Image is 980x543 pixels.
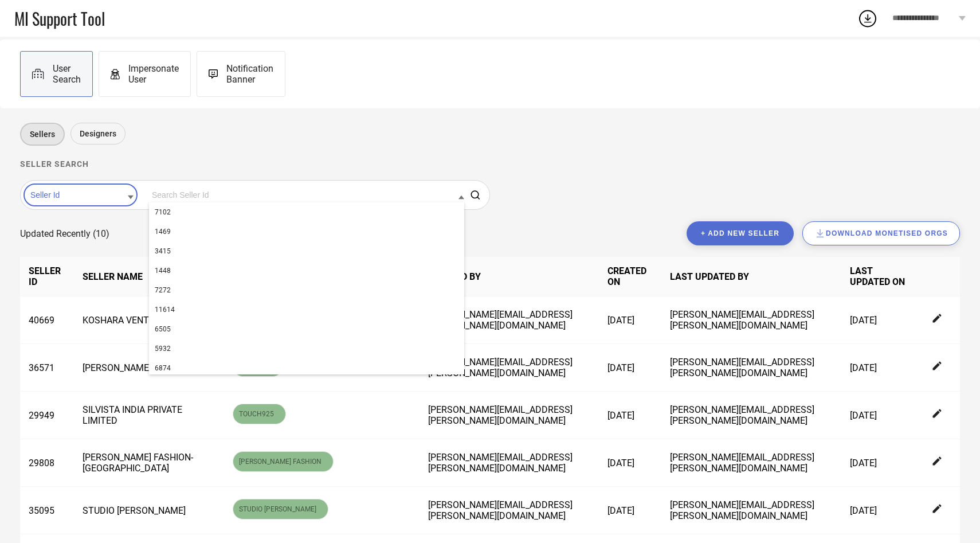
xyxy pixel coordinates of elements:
[932,409,943,421] div: Edit
[932,456,943,469] div: Edit
[155,247,171,255] span: 3415
[599,487,661,534] td: [DATE]
[857,8,878,29] div: Open download list
[841,296,915,344] td: [DATE]
[20,257,74,296] th: SELLER ID
[155,325,171,333] span: 6505
[239,505,322,513] span: STUDIO [PERSON_NAME]
[420,439,599,487] td: [PERSON_NAME][EMAIL_ADDRESS][PERSON_NAME][DOMAIN_NAME]
[420,392,599,439] td: [PERSON_NAME][EMAIL_ADDRESS][PERSON_NAME][DOMAIN_NAME]
[661,487,841,534] td: [PERSON_NAME][EMAIL_ADDRESS][PERSON_NAME][DOMAIN_NAME]
[661,257,841,296] th: LAST UPDATED BY
[149,261,464,280] div: 1448
[841,344,915,392] td: [DATE]
[814,228,948,239] div: Download Monetised Orgs
[74,439,224,487] td: [PERSON_NAME] FASHION-[GEOGRAPHIC_DATA]
[599,392,661,439] td: [DATE]
[420,487,599,534] td: [PERSON_NAME][EMAIL_ADDRESS][PERSON_NAME][DOMAIN_NAME]
[74,392,224,439] td: SILVISTA INDIA PRIVATE LIMITED
[420,344,599,392] td: [PERSON_NAME][EMAIL_ADDRESS][PERSON_NAME][DOMAIN_NAME]
[841,487,915,534] td: [DATE]
[239,458,327,466] span: [PERSON_NAME] FASHION
[149,202,464,222] div: 7102
[20,487,74,534] td: 35095
[841,392,915,439] td: [DATE]
[932,361,943,374] div: Edit
[155,306,175,314] span: 11614
[149,187,464,202] input: Search Seller Id
[239,410,280,418] span: TOUCH925
[20,228,109,239] span: Updated Recently (10)
[155,228,171,236] span: 1469
[149,319,464,339] div: 6505
[20,296,74,344] td: 40669
[149,241,464,261] div: 3415
[149,222,464,241] div: 1469
[661,296,841,344] td: [PERSON_NAME][EMAIL_ADDRESS][PERSON_NAME][DOMAIN_NAME]
[661,439,841,487] td: [PERSON_NAME][EMAIL_ADDRESS][PERSON_NAME][DOMAIN_NAME]
[20,159,960,169] h1: Seller search
[661,392,841,439] td: [PERSON_NAME][EMAIL_ADDRESS][PERSON_NAME][DOMAIN_NAME]
[74,344,224,392] td: [PERSON_NAME] Fashion
[599,344,661,392] td: [DATE]
[599,257,661,296] th: CREATED ON
[74,257,224,296] th: SELLER NAME
[155,286,171,294] span: 7272
[599,439,661,487] td: [DATE]
[841,257,915,296] th: LAST UPDATED ON
[128,63,179,85] span: Impersonate User
[14,7,105,30] span: MI Support Tool
[155,364,171,372] span: 6874
[74,296,224,344] td: KOSHARA VENTURES
[226,63,273,85] span: Notification Banner
[802,221,960,245] button: Download Monetised Orgs
[30,130,55,139] span: Sellers
[20,344,74,392] td: 36571
[841,439,915,487] td: [DATE]
[74,487,224,534] td: STUDIO [PERSON_NAME]
[149,339,464,358] div: 5932
[661,344,841,392] td: [PERSON_NAME][EMAIL_ADDRESS][PERSON_NAME][DOMAIN_NAME]
[599,296,661,344] td: [DATE]
[20,439,74,487] td: 29808
[155,208,171,216] span: 7102
[687,221,794,245] button: + Add new seller
[932,504,943,517] div: Edit
[420,257,599,296] th: CREATED BY
[932,314,943,326] div: Edit
[149,280,464,300] div: 7272
[149,358,464,378] div: 6874
[155,267,171,275] span: 1448
[420,296,599,344] td: [PERSON_NAME][EMAIL_ADDRESS][PERSON_NAME][DOMAIN_NAME]
[80,129,116,138] span: Designers
[53,63,81,85] span: User Search
[155,345,171,353] span: 5932
[149,300,464,319] div: 11614
[20,392,74,439] td: 29949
